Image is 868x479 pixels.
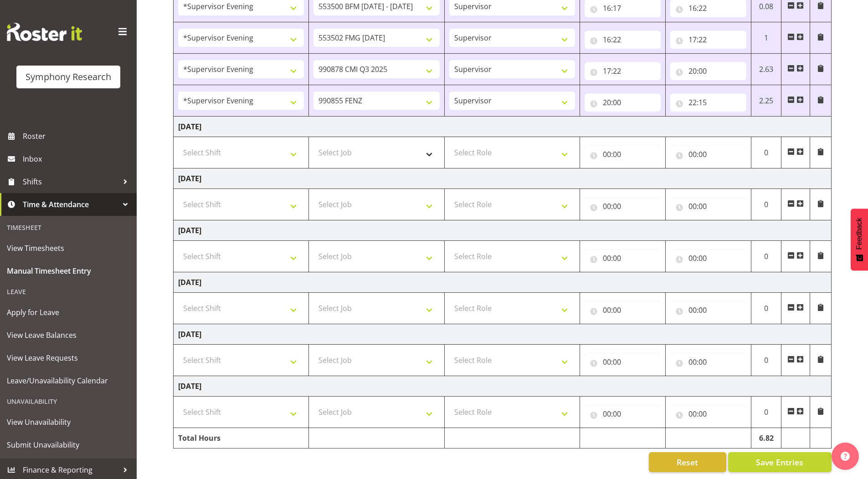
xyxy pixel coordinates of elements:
a: View Leave Balances [2,324,134,347]
div: Timesheet [2,218,134,237]
img: Rosterit website logo [7,23,82,41]
td: [DATE] [174,324,832,345]
div: Symphony Research [26,70,111,84]
a: Submit Unavailability [2,433,134,456]
input: Click to select... [670,353,746,371]
input: Click to select... [670,93,746,112]
input: Click to select... [670,197,746,215]
input: Click to select... [585,197,661,215]
span: View Leave Balances [7,328,130,342]
a: Apply for Leave [2,301,134,324]
td: 1 [751,22,781,54]
input: Click to select... [585,249,661,267]
td: 0 [751,137,781,168]
input: Click to select... [585,93,661,112]
a: Leave/Unavailability Calendar [2,369,134,392]
td: 0 [751,345,781,376]
a: View Leave Requests [2,347,134,369]
span: Manual Timesheet Entry [7,264,130,278]
td: 0 [751,241,781,272]
div: Leave [2,282,134,301]
span: Submit Unavailability [7,438,130,452]
span: Apply for Leave [7,306,130,319]
input: Click to select... [670,301,746,319]
input: Click to select... [585,62,661,80]
span: View Leave Requests [7,351,130,365]
span: Leave/Unavailability Calendar [7,374,130,387]
span: Roster [23,129,132,143]
span: View Unavailability [7,415,130,429]
a: View Unavailability [2,411,134,433]
span: Shifts [23,175,118,189]
input: Click to select... [585,145,661,163]
input: Click to select... [670,249,746,267]
td: 6.82 [751,428,781,448]
img: help-xxl-2.png [841,452,850,461]
button: Feedback - Show survey [851,209,868,270]
button: Reset [649,452,726,472]
td: 0 [751,397,781,428]
a: View Timesheets [2,237,134,260]
span: View Timesheets [7,241,130,255]
span: Time & Attendance [23,198,118,211]
input: Click to select... [585,353,661,371]
td: 2.25 [751,85,781,117]
td: Total Hours [174,428,309,448]
span: Save Entries [756,456,803,468]
div: Unavailability [2,392,134,411]
td: 0 [751,189,781,220]
input: Click to select... [585,405,661,423]
input: Click to select... [670,145,746,163]
td: 2.63 [751,54,781,85]
td: [DATE] [174,220,832,241]
input: Click to select... [585,31,661,49]
td: [DATE] [174,168,832,189]
span: Reset [677,456,698,468]
input: Click to select... [670,62,746,80]
input: Click to select... [670,31,746,49]
a: Manual Timesheet Entry [2,260,134,282]
td: [DATE] [174,376,832,397]
span: Finance & Reporting [23,463,118,477]
button: Save Entries [728,452,832,472]
span: Feedback [855,218,863,250]
td: [DATE] [174,117,832,137]
td: [DATE] [174,272,832,293]
input: Click to select... [585,301,661,319]
input: Click to select... [670,405,746,423]
td: 0 [751,293,781,324]
span: Inbox [23,152,132,166]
